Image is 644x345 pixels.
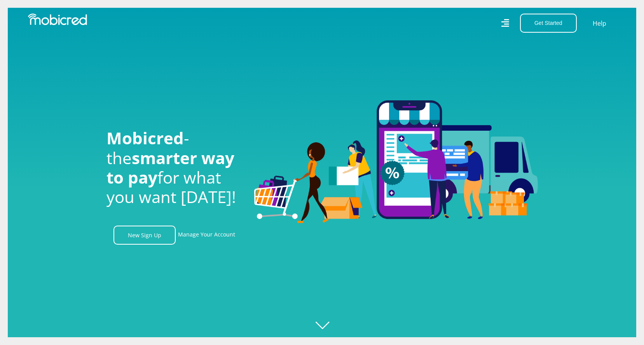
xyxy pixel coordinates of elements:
[178,226,235,245] a: Manage Your Account
[106,147,234,188] span: smarter way to pay
[28,14,87,25] img: Mobicred
[113,226,176,245] a: New Sign Up
[592,18,607,28] a: Help
[520,14,577,33] button: Get Started
[106,127,184,149] span: Mobicred
[106,128,243,207] h1: - the for what you want [DATE]!
[254,100,538,223] img: Welcome to Mobicred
